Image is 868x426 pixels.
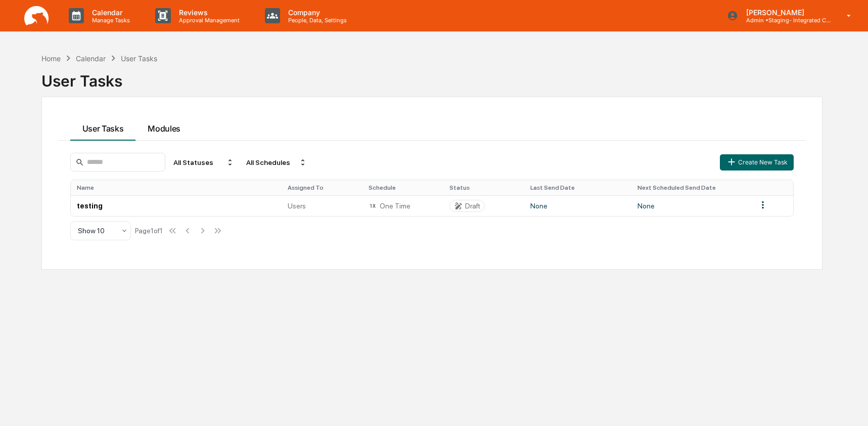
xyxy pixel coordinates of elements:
[280,8,352,17] p: Company
[288,202,306,210] span: Users
[71,180,282,195] th: Name
[720,154,794,171] button: Create New Task
[524,180,631,195] th: Last Send Date
[121,54,157,63] div: User Tasks
[41,54,61,63] div: Home
[369,201,437,210] div: One Time
[282,180,362,195] th: Assigned To
[169,154,238,171] div: All Statuses
[631,180,751,195] th: Next Scheduled Send Date
[84,17,135,24] p: Manage Tasks
[738,8,832,17] p: [PERSON_NAME]
[171,8,245,17] p: Reviews
[524,195,631,216] td: None
[71,195,282,216] td: testing
[738,17,832,24] p: Admin • Staging- Integrated Compliance Advisors
[242,154,311,171] div: All Schedules
[631,195,751,216] td: None
[465,202,480,210] div: Draft
[41,64,823,90] div: User Tasks
[280,17,352,24] p: People, Data, Settings
[70,113,136,141] button: User Tasks
[135,227,163,235] div: Page 1 of 1
[84,8,135,17] p: Calendar
[76,54,106,63] div: Calendar
[24,6,49,26] img: logo
[171,17,245,24] p: Approval Management
[443,180,524,195] th: Status
[135,113,193,141] button: Modules
[362,180,443,195] th: Schedule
